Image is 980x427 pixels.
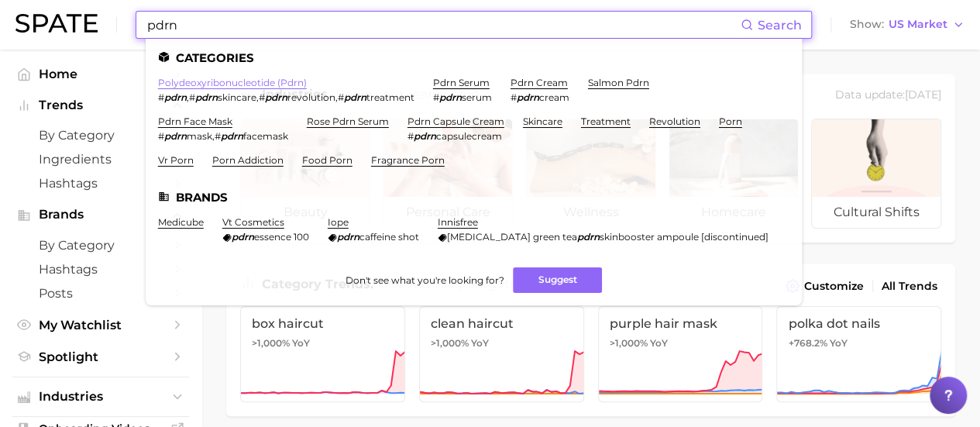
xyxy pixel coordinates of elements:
span: # [259,91,265,103]
span: serum [462,91,492,103]
button: Trends [12,94,189,117]
button: Industries [12,385,189,408]
span: Spotlight [39,350,163,364]
span: >1,000% [610,337,648,349]
span: Hashtags [39,262,163,277]
span: cream [539,91,569,103]
span: capsulecream [436,130,502,142]
span: US Market [889,20,947,29]
span: Trends [39,98,163,112]
span: # [215,130,221,142]
a: pdrn face mask [158,115,232,127]
span: +768.2% [788,337,827,349]
a: Hashtags [12,257,189,281]
a: All Trends [878,276,941,297]
div: , [158,130,288,142]
a: porn [719,115,742,127]
a: porn addiction [212,154,284,166]
span: All Trends [882,280,937,293]
div: , , , [158,91,414,103]
a: Hashtags [12,171,189,195]
span: Show [850,20,884,29]
a: pdrn capsule cream [407,115,504,127]
span: treatment [366,91,414,103]
a: box haircut>1,000% YoY [240,306,405,402]
span: Posts [39,286,163,301]
li: Categories [158,51,789,64]
em: pdrn [517,91,539,103]
em: pdrn [414,130,436,142]
em: pdrn [265,91,287,103]
a: pdrn cream [511,77,568,88]
a: Posts [12,281,189,305]
a: Home [12,62,189,86]
input: Search here for a brand, industry, or ingredient [146,12,741,38]
a: pdrn serum [433,77,490,88]
span: Search [758,18,802,33]
span: mask [187,130,212,142]
span: essence 100 [254,231,309,243]
em: pdrn [164,130,187,142]
span: YoY [471,337,489,350]
em: pdrn [164,91,187,103]
button: Suggest [513,267,602,293]
button: Brands [12,203,189,226]
a: iope [328,216,349,228]
span: YoY [650,337,668,350]
span: Home [39,67,163,81]
span: Industries [39,390,163,404]
span: polka dot nails [788,316,930,331]
a: purple hair mask>1,000% YoY [598,306,763,402]
a: fragrance porn [371,154,445,166]
span: by Category [39,238,163,253]
a: salmon pdrn [588,77,649,88]
span: by Category [39,128,163,143]
a: medicube [158,216,204,228]
a: innisfree [438,216,478,228]
span: # [433,91,439,103]
span: Ingredients [39,152,163,167]
a: skincare [523,115,562,127]
button: ShowUS Market [846,15,968,35]
a: cultural shifts [811,119,941,229]
button: Customize [782,275,868,297]
a: Spotlight [12,345,189,369]
span: # [189,91,195,103]
span: skinbooster ampoule [discontinued] [600,231,769,243]
em: pdrn [344,91,366,103]
a: clean haircut>1,000% YoY [419,306,584,402]
a: polydeoxyribonucleotide (pdrn) [158,77,307,88]
em: pdrn [221,130,243,142]
a: My Watchlist [12,313,189,337]
span: Hashtags [39,176,163,191]
span: My Watchlist [39,318,163,332]
em: pdrn [439,91,462,103]
span: >1,000% [431,337,469,349]
em: pdrn [337,231,359,243]
li: Brands [158,191,789,204]
a: treatment [581,115,631,127]
span: Don't see what you're looking for? [345,274,504,286]
a: by Category [12,123,189,147]
span: box haircut [252,316,394,331]
span: Customize [804,280,864,293]
a: vr porn [158,154,194,166]
span: cultural shifts [812,197,940,228]
span: # [407,130,414,142]
span: YoY [292,337,310,350]
span: skincare [218,91,256,103]
span: clean haircut [431,316,573,331]
span: facemask [243,130,288,142]
span: caffeine shot [359,231,419,243]
span: revolution [287,91,335,103]
a: rose pdrn serum [307,115,389,127]
span: purple hair mask [610,316,751,331]
span: >1,000% [252,337,290,349]
span: [MEDICAL_DATA] green tea [447,231,577,243]
a: Ingredients [12,147,189,171]
span: YoY [829,337,847,350]
a: by Category [12,233,189,257]
img: SPATE [15,14,98,33]
span: # [338,91,344,103]
a: polka dot nails+768.2% YoY [776,306,941,402]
